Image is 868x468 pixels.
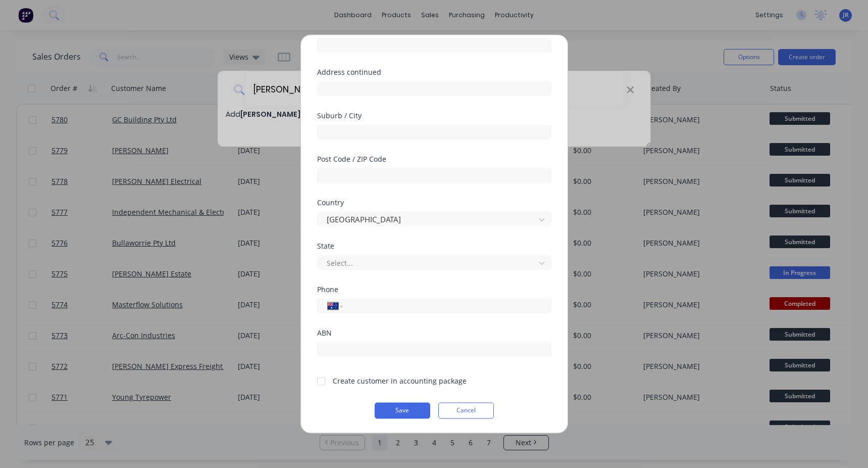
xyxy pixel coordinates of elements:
[333,376,467,386] div: Create customer in accounting package
[438,402,494,418] button: Cancel
[317,69,551,76] div: Address continued
[317,243,551,250] div: State
[317,112,551,119] div: Suburb / City
[317,199,551,206] div: Country
[317,156,551,163] div: Post Code / ZIP Code
[317,286,551,293] div: Phone
[375,402,430,418] button: Save
[317,330,551,337] div: ABN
